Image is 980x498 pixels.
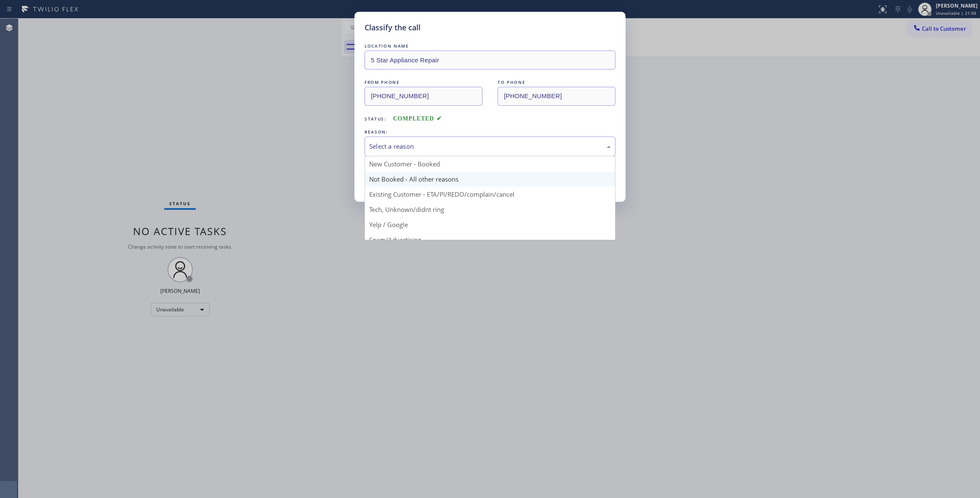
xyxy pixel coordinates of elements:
div: FROM PHONE [365,78,482,87]
span: COMPLETED [393,115,442,122]
div: Select a reason [369,142,611,151]
span: Status: [365,116,386,122]
div: Existing Customer - ETA/PI/REDO/complain/cancel [365,187,615,202]
div: Yelp / Google [365,217,615,232]
div: Not Booked - All other reasons [365,171,615,187]
div: TO PHONE [498,78,615,87]
div: Spam/Advertising [365,232,615,247]
div: LOCATION NAME [365,42,615,51]
input: To phone [498,87,615,106]
div: REASON: [365,128,615,137]
input: From phone [365,87,482,106]
div: Tech, Unknown/didnt ring [365,202,615,217]
h5: Classify the call [365,22,421,33]
div: New Customer - Booked [365,156,615,171]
